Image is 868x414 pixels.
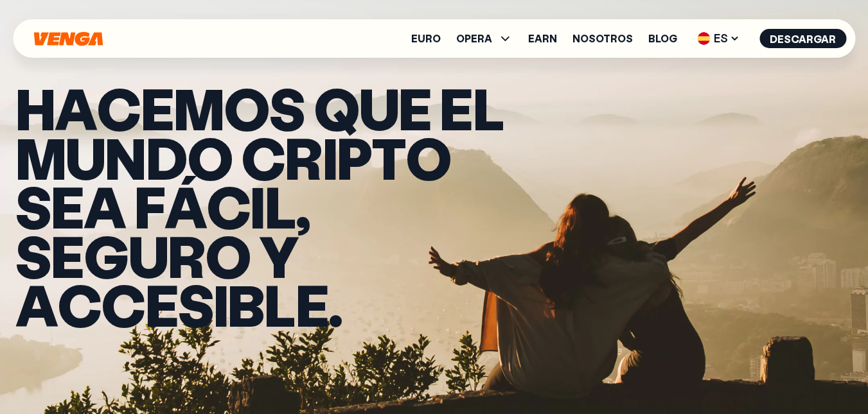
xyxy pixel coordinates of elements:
span: OPERA [456,33,492,44]
span: e [51,231,84,280]
span: o [187,133,233,182]
span: e [141,83,173,133]
span: i [323,133,337,182]
span: d [146,133,187,182]
span: c [57,280,101,329]
button: Descargar [759,29,846,48]
span: b [227,280,264,329]
span: H [15,83,55,133]
span: u [66,133,105,182]
span: t [371,133,405,182]
span: f [134,182,164,231]
span: . [328,280,342,329]
span: l [473,83,504,133]
span: s [15,231,51,280]
a: Nosotros [572,33,633,44]
span: u [128,231,168,280]
span: y [259,231,298,280]
span: r [168,231,205,280]
span: e [398,83,431,133]
span: i [250,182,264,231]
span: c [101,280,145,329]
span: i [213,280,227,329]
svg: Inicio [32,31,104,46]
a: Euro [411,33,441,44]
span: l [265,182,296,231]
span: e [296,280,328,329]
span: s [15,182,51,231]
span: s [269,83,305,133]
span: a [55,83,96,133]
span: , [296,182,310,231]
span: n [105,133,145,182]
span: q [314,83,359,133]
span: OPERA [456,31,513,46]
span: ES [693,28,744,49]
span: c [206,182,250,231]
span: u [359,83,398,133]
span: m [173,83,224,133]
span: o [205,231,251,280]
span: s [178,280,213,329]
span: a [84,182,125,231]
a: Earn [528,33,557,44]
img: flag-es [697,32,710,45]
span: a [15,280,57,329]
span: g [84,231,128,280]
span: m [15,133,66,182]
span: c [241,133,285,182]
span: p [337,133,371,182]
span: e [439,83,472,133]
span: o [224,83,269,133]
a: Blog [648,33,677,44]
span: á [164,182,206,231]
span: e [51,182,84,231]
span: c [96,83,140,133]
span: r [285,133,322,182]
span: o [405,133,451,182]
span: e [145,280,178,329]
span: l [264,280,295,329]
